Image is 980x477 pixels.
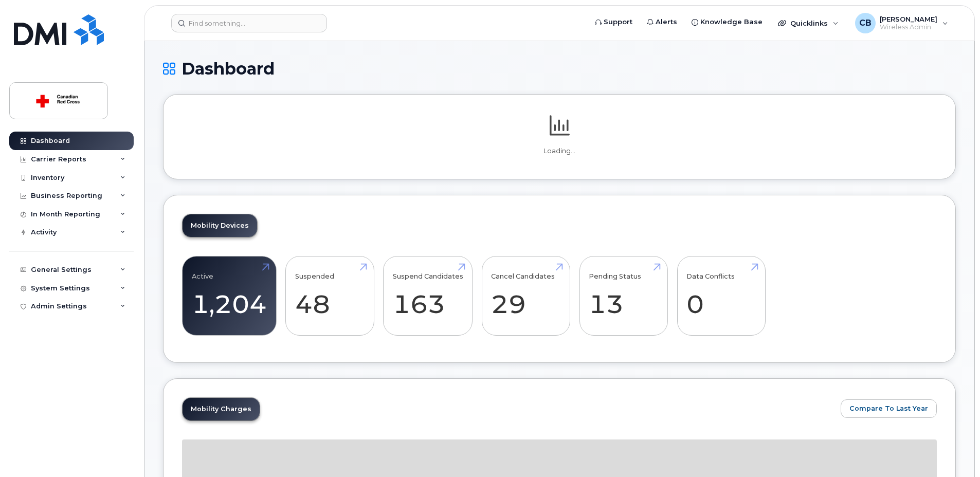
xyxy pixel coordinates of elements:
span: Compare To Last Year [849,403,928,413]
a: Suspend Candidates 163 [393,262,463,330]
a: Mobility Devices [183,214,257,237]
button: Compare To Last Year [841,399,937,418]
a: Pending Status 13 [589,262,658,330]
a: Active 1,204 [192,262,267,330]
p: Loading... [182,146,937,156]
a: Data Conflicts 0 [686,262,756,330]
h1: Dashboard [163,60,956,78]
a: Suspended 48 [295,262,365,330]
a: Mobility Charges [183,398,260,420]
a: Cancel Candidates 29 [491,262,560,330]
